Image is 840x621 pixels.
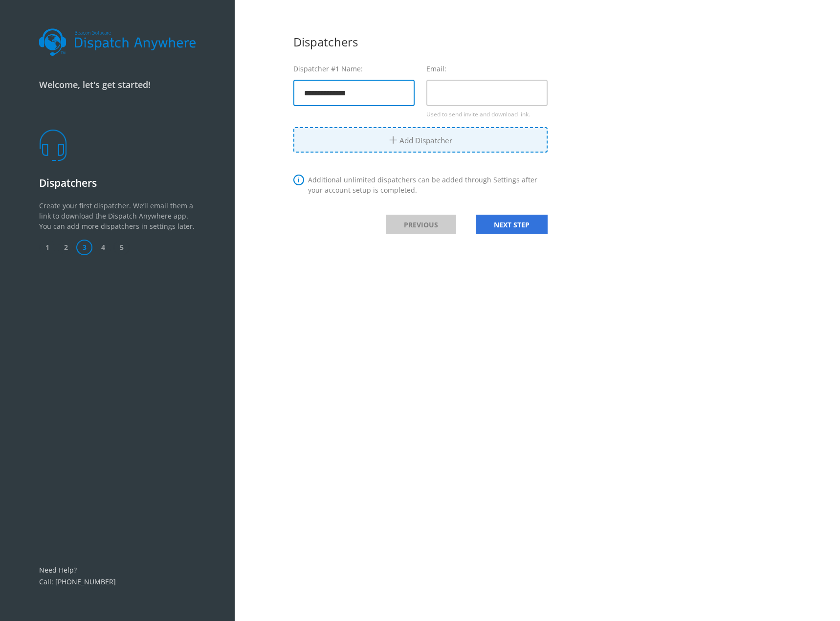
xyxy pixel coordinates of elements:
p: Welcome, let's get started! [39,78,196,91]
a: NEXT STEP [476,215,548,234]
label: Email: [426,64,548,74]
p: Create your first dispatcher. We’ll email them a link to download the Dispatch Anywhere app. You ... [39,200,196,240]
p: Dispatchers [39,176,196,191]
span: 2 [58,240,74,255]
span: 1 [39,240,55,255]
img: dalogo.svg [39,28,196,56]
span: Used to send invite and download link. [426,110,530,118]
label: Dispatcher #1 Name: [293,64,415,74]
a: Need Help? [39,565,77,575]
a: Call: [PHONE_NUMBER] [39,577,116,586]
img: dispatchers.png [39,129,66,160]
div: Dispatchers [293,33,548,51]
span: 4 [95,240,111,255]
a: PREVIOUS [386,215,456,234]
span: 3 [76,240,92,255]
span: 5 [113,240,130,255]
div: Additional unlimited dispatchers can be added through Settings after your account setup is comple... [293,175,548,195]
